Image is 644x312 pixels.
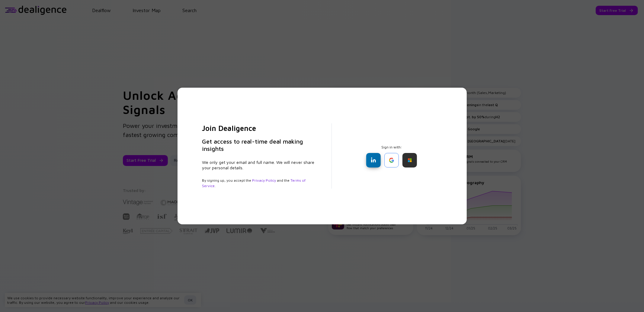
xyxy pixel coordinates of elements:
[202,178,317,189] div: By signing up, you accept the and the .
[202,160,317,171] div: We only get your email and full name. We will never share your personal details.
[252,178,276,183] a: Privacy Policy
[346,145,437,167] div: Sign in with:
[202,123,317,133] h2: Join Dealigence
[202,138,317,152] h3: Get access to real-time deal making insights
